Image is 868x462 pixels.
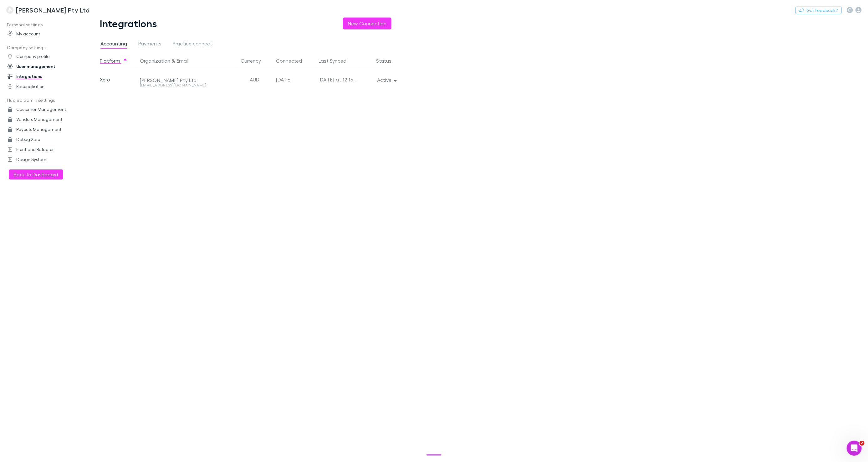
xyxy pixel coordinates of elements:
[1,96,84,104] p: Hudled admin settings
[1,134,84,144] a: Debug Xero
[276,55,309,67] button: Connected
[1,114,84,124] a: Vendors Management
[276,67,314,92] div: [DATE]
[1,124,84,134] a: Payouts Management
[176,55,189,67] button: Email
[319,55,354,67] button: Last Synced
[1,154,84,164] a: Design System
[1,81,84,91] a: Reconciliation
[9,169,63,179] button: Back to Dashboard
[376,55,399,67] button: Status
[795,7,842,14] button: Got Feedback?
[1,29,84,39] a: My account
[236,67,273,92] div: AUD
[241,55,268,67] button: Currency
[1,51,84,61] a: Company profile
[3,3,93,18] a: [PERSON_NAME] Pty Ltd
[343,18,391,29] button: New Connection
[140,55,170,67] button: Organization
[16,6,89,14] h3: [PERSON_NAME] Pty Ltd
[100,18,157,29] h1: Integrations
[6,6,13,14] img: Marshall Michael Pty Ltd's Logo
[100,55,128,67] button: Platform
[1,71,84,81] a: Integrations
[140,83,230,87] div: [EMAIL_ADDRESS][DOMAIN_NAME]
[1,44,84,52] p: Company settings
[1,61,84,71] a: User management
[847,441,862,456] iframe: Intercom live chat
[319,67,359,92] div: [DATE] at 12:15 AM
[100,67,137,92] div: Xero
[1,21,84,29] p: Personal settings
[138,40,161,49] span: Payments
[1,144,84,154] a: Front-end Refactor
[1,104,84,114] a: Customer Management
[860,441,865,446] span: 2
[140,77,230,83] div: [PERSON_NAME] Pty Ltd
[372,75,401,84] button: Active
[140,55,233,67] div: &
[173,40,212,49] span: Practice connect
[100,40,127,49] span: Accounting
